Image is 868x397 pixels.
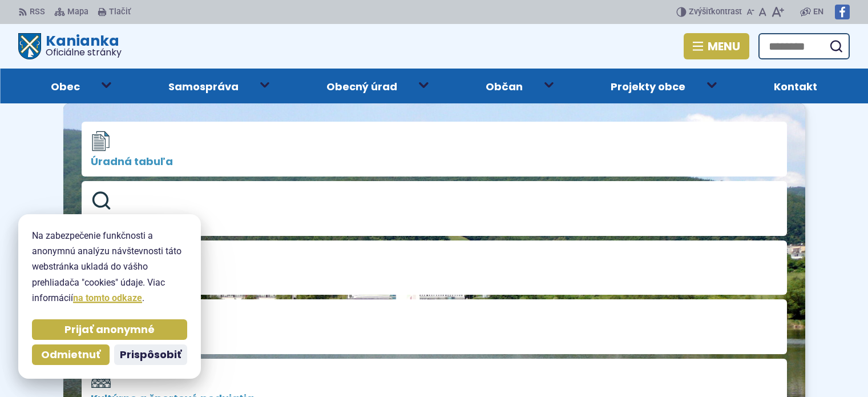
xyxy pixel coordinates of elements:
[136,69,272,103] a: Samospráva
[168,69,239,103] span: Samospráva
[82,240,787,295] a: Chcem vybaviť
[18,33,122,59] a: Logo Kanianka, prejsť na domovskú stránku.
[835,5,850,19] img: Prejsť na Facebook stránku
[82,181,787,236] a: Zverejňovanie
[114,344,187,365] button: Prispôsobiť
[91,275,778,286] span: Chcem vybaviť
[811,5,826,19] a: EN
[109,7,131,17] span: Tlačiť
[18,33,41,59] img: Prejsť na domovskú stránku
[813,5,823,19] span: EN
[708,42,740,51] span: Menu
[689,7,742,17] span: kontrast
[453,69,556,103] a: Občan
[46,48,122,57] span: Oficiálne stránky
[32,228,187,306] p: Na zabezpečenie funkčnosti a anonymnú analýzu návštevnosti táto webstránka ukladá do vášho prehli...
[64,323,155,336] span: Prijať anonymné
[689,7,711,17] span: Zvýšiť
[699,73,725,96] button: Otvoriť podmenu pre
[536,73,562,96] button: Otvoriť podmenu pre
[411,73,437,96] button: Otvoriť podmenu pre
[684,33,749,59] button: Menu
[41,34,122,57] h1: Kanianka
[41,348,100,362] span: Odmietnuť
[82,299,787,354] a: Obecný rozhlas
[51,69,80,103] span: Obec
[91,334,778,345] span: Obecný rozhlas
[32,319,187,340] button: Prijať anonymné
[294,69,430,103] a: Obecný úrad
[32,344,110,365] button: Odmietnuť
[774,69,817,103] span: Kontakt
[252,73,278,96] button: Otvoriť podmenu pre
[91,156,778,167] span: Úradná tabuľa
[486,69,523,103] span: Občan
[73,292,142,303] a: na tomto odkaze
[578,69,718,103] a: Projekty obce
[741,69,850,103] a: Kontakt
[611,69,685,103] span: Projekty obce
[82,122,787,177] a: Úradná tabuľa
[91,215,778,227] span: Zverejňovanie
[67,5,88,19] span: Mapa
[94,73,120,96] button: Otvoriť podmenu pre
[120,348,181,362] span: Prispôsobiť
[18,69,113,103] a: Obec
[326,69,397,103] span: Obecný úrad
[30,5,45,19] span: RSS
